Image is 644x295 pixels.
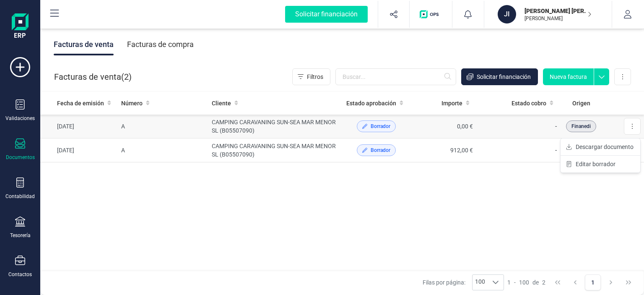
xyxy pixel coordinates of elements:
[208,138,343,162] td: CAMPING CARAVANING SUN-SEA MAR MENOR SL (B05507090)
[461,68,538,85] button: Solicitar financiación
[6,154,35,161] div: Documentos
[118,115,208,138] td: A
[5,193,35,200] div: Contabilidad
[603,274,619,290] button: Next Page
[572,99,590,107] span: Origen
[118,138,208,162] td: A
[550,274,566,290] button: First Page
[371,146,390,154] span: Borrador
[57,99,104,107] span: Fecha de emisión
[621,274,636,290] button: Last Page
[346,99,396,107] span: Estado aprobación
[567,274,583,290] button: Previous Page
[212,99,231,107] span: Cliente
[410,115,476,138] td: 0,00 €
[494,1,602,28] button: JI[PERSON_NAME] [PERSON_NAME][PERSON_NAME]
[10,232,31,239] div: Tesorería
[576,143,634,151] span: Descargar documento
[40,115,118,138] td: [DATE]
[124,71,129,83] span: 2
[121,99,143,107] span: Número
[127,34,194,55] div: Facturas de compra
[8,271,32,278] div: Contactos
[507,278,511,287] span: 1
[208,115,343,138] td: CAMPING CARAVANING SUN-SEA MAR MENOR SL (B05507090)
[423,274,504,290] div: Filas por página:
[561,156,640,172] button: Editar borrador
[477,73,531,81] span: Solicitar financiación
[585,274,601,290] button: Page 1
[441,99,462,107] span: Importe
[571,123,591,130] span: Finanedi
[275,1,378,28] button: Solicitar financiación
[519,278,529,287] span: 100
[410,138,476,162] td: 912,00 €
[532,278,539,287] span: de
[415,1,447,28] button: Logo de OPS
[507,278,545,287] div: -
[40,138,118,162] td: [DATE]
[525,15,592,22] p: [PERSON_NAME]
[307,73,323,81] span: Filtros
[371,123,390,130] span: Borrador
[576,160,615,168] span: Editar borrador
[480,145,557,155] p: -
[335,68,456,85] input: Buscar...
[5,115,35,122] div: Validaciones
[498,5,516,23] div: JI
[512,99,546,107] span: Estado cobro
[525,7,592,15] p: [PERSON_NAME] [PERSON_NAME]
[561,138,640,155] button: Descargar documento
[12,13,29,40] img: Logo Finanedi
[54,68,132,85] div: Facturas de venta ( )
[473,275,488,290] span: 100
[285,6,368,23] div: Solicitar financiación
[543,68,594,85] button: Nueva factura
[420,10,442,18] img: Logo de OPS
[54,34,114,55] div: Facturas de venta
[292,68,330,85] button: Filtros
[542,278,545,287] span: 2
[480,121,557,131] p: -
